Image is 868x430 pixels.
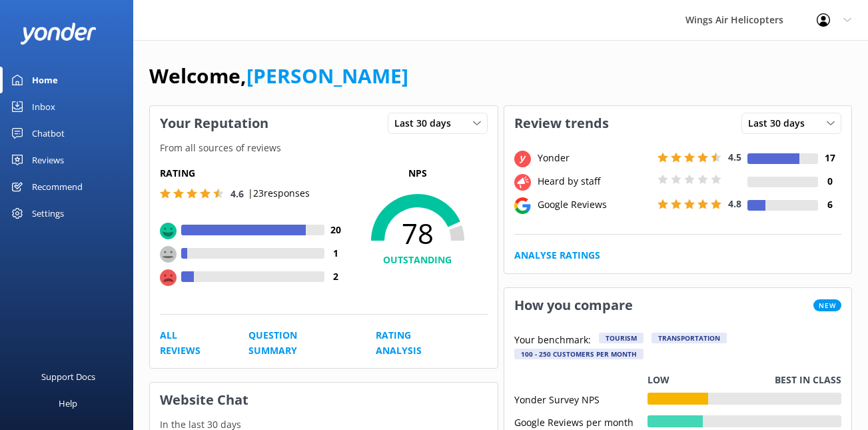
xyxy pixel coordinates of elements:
[20,23,97,45] img: yonder-white-logo.png
[348,253,488,267] h4: OUTSTANDING
[246,62,408,89] a: [PERSON_NAME]
[534,151,654,165] div: Yonder
[514,248,600,263] a: Analyse Ratings
[59,390,77,417] div: Help
[32,173,83,200] div: Recommend
[324,269,348,284] h4: 2
[728,197,741,210] span: 4.8
[818,197,841,212] h4: 6
[748,116,813,131] span: Last 30 days
[394,116,459,131] span: Last 30 days
[599,333,644,343] div: Tourism
[648,373,669,387] p: Low
[230,187,244,200] span: 4.6
[150,141,498,155] p: From all sources of reviews
[150,106,278,141] h3: Your Reputation
[32,200,64,227] div: Settings
[514,349,644,359] div: 100 - 250 customers per month
[504,288,643,323] h3: How you compare
[534,174,654,189] div: Heard by staff
[149,60,408,92] h1: Welcome,
[324,223,348,237] h4: 20
[514,333,591,349] p: Your benchmark:
[324,246,348,261] h4: 1
[41,363,95,390] div: Support Docs
[534,197,654,212] div: Google Reviews
[818,151,841,165] h4: 17
[775,373,841,387] p: Best in class
[348,166,488,181] p: NPS
[248,328,346,358] a: Question Summary
[348,217,488,250] span: 78
[32,93,55,120] div: Inbox
[728,151,741,163] span: 4.5
[160,328,218,358] a: All Reviews
[248,186,310,201] p: | 23 responses
[376,328,457,358] a: Rating Analysis
[514,415,648,427] div: Google Reviews per month
[32,120,65,147] div: Chatbot
[160,166,348,181] h5: Rating
[651,333,727,343] div: Transportation
[504,106,619,141] h3: Review trends
[32,67,58,93] div: Home
[150,383,498,417] h3: Website Chat
[514,393,648,405] div: Yonder Survey NPS
[818,174,841,189] h4: 0
[32,147,64,173] div: Reviews
[813,299,841,311] span: New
